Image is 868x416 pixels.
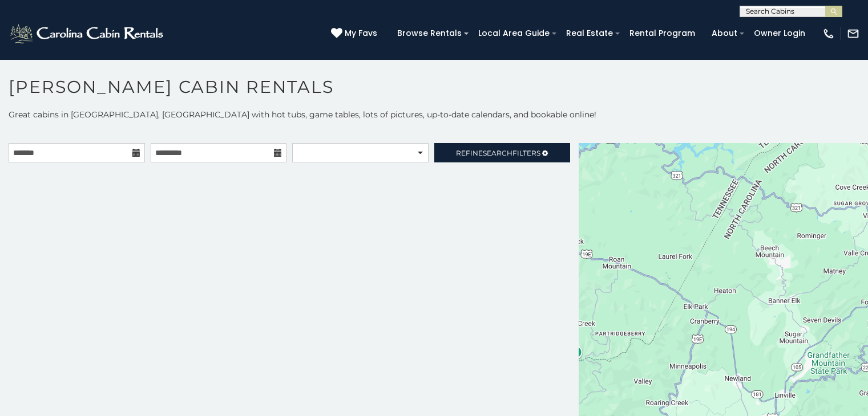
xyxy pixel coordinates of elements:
span: Search [483,149,512,157]
a: Local Area Guide [473,25,555,42]
a: RefineSearchFilters [434,143,571,162]
span: Refine Filters [456,149,540,157]
img: mail-regular-white.png [847,27,859,40]
a: Browse Rentals [391,25,467,42]
a: Owner Login [748,25,811,42]
img: White-1-2.png [9,22,167,45]
span: My Favs [345,27,377,39]
a: Rental Program [624,25,701,42]
img: phone-regular-white.png [822,27,835,40]
a: My Favs [331,27,380,40]
a: About [706,25,743,42]
a: Real Estate [560,25,619,42]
